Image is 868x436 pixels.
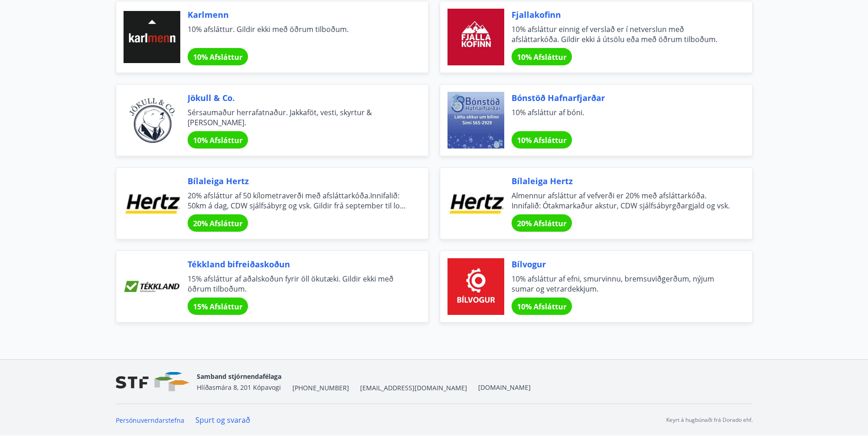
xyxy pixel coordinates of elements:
[116,416,184,425] a: Persónuverndarstefna
[512,258,730,270] span: Bílvogur
[188,9,406,21] span: Karlmenn
[193,218,243,229] span: 20% Afsláttur
[517,52,566,62] span: 10% Afsláttur
[188,274,406,294] span: 15% afsláttur af aðalskoðun fyrir öll ökutæki. Gildir ekki með öðrum tilboðum.
[512,175,730,187] span: Bílaleiga Hertz
[188,175,406,187] span: Bílaleiga Hertz
[517,135,566,145] span: 10% Afsláttur
[292,383,349,393] span: [PHONE_NUMBER]
[512,191,730,211] span: Almennur afsláttur af vefverði er 20% með afsláttarkóða. Innifalið: Ótakmarkaður akstur, CDW sjál...
[517,218,566,229] span: 20% Afsláttur
[116,372,189,392] img: vjCaq2fThgY3EUYqSgpjEiBg6WP39ov69hlhuPVN.png
[666,416,753,424] p: Keyrt á hugbúnaði frá Dorado ehf.
[195,415,250,425] a: Spurt og svarað
[478,383,531,392] a: [DOMAIN_NAME]
[512,274,730,294] span: 10% afsláttur af efni, smurvinnu, bremsuviðgerðum, nýjum sumar og vetrardekkjum.
[512,24,730,44] span: 10% afsláttur einnig ef verslað er í netverslun með afsláttarkóða. Gildir ekki á útsölu eða með ö...
[188,191,406,211] span: 20% afsláttur af 50 kílometraverði með afsláttarkóða.Innifalið: 50km á dag, CDW sjálfsábyrg og vs...
[188,107,406,128] span: Sérsaumaður herrafatnaður. Jakkaföt, vesti, skyrtur & [PERSON_NAME].
[512,92,730,104] span: Bónstöð Hafnarfjarðar
[193,302,243,312] span: 15% Afsláttur
[197,383,281,392] span: Hlíðasmára 8, 201 Kópavogi
[517,302,566,312] span: 10% Afsláttur
[360,383,467,393] span: [EMAIL_ADDRESS][DOMAIN_NAME]
[512,9,730,21] span: Fjallakofinn
[512,107,730,128] span: 10% afsláttur af bóni.
[197,372,281,381] span: Samband stjórnendafélaga
[188,258,406,270] span: Tékkland bifreiðaskoðun
[193,52,243,62] span: 10% Afsláttur
[188,92,406,104] span: Jökull & Co.
[188,24,406,44] span: 10% afsláttur. Gildir ekki með öðrum tilboðum.
[193,135,243,145] span: 10% Afsláttur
